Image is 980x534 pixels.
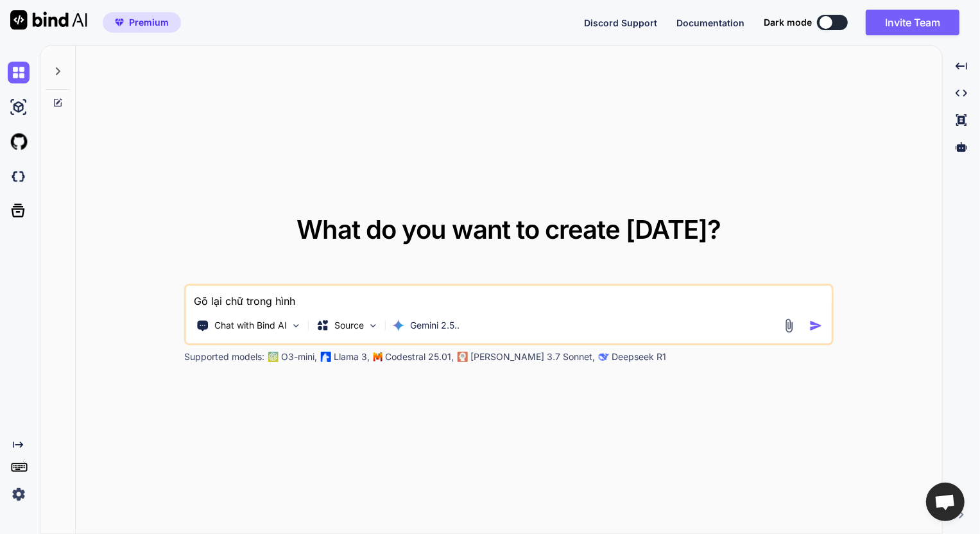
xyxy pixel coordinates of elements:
span: Discord Support [584,17,657,28]
p: Chat with Bind AI [214,319,287,332]
button: premiumPremium [103,12,181,33]
img: premium [115,19,124,26]
img: Gemini 2.5 Pro [392,319,405,332]
p: Source [334,319,364,332]
p: O3-mini, [281,350,317,363]
img: Mistral-AI [374,352,383,361]
textarea: Gõ lại chữ trong hình [186,286,832,309]
img: chat [8,62,30,83]
img: Llama2 [321,352,331,362]
button: Discord Support [584,16,657,30]
img: githubLight [8,131,30,153]
span: What do you want to create [DATE]? [297,214,721,245]
img: icon [809,319,823,332]
img: GPT-4 [268,352,279,362]
p: Gemini 2.5.. [410,319,460,332]
p: Codestral 25.01, [385,350,454,363]
img: claude [458,352,468,362]
div: Mở cuộc trò chuyện [926,483,965,521]
img: claude [599,352,609,362]
img: Pick Tools [291,320,302,331]
img: ai-studio [8,96,30,118]
img: attachment [782,318,796,333]
button: Documentation [676,16,744,30]
p: [PERSON_NAME] 3.7 Sonnet, [470,350,595,363]
p: Llama 3, [334,350,370,363]
p: Supported models: [184,350,264,363]
p: Deepseek R1 [612,350,666,363]
span: Documentation [676,17,744,28]
img: Pick Models [368,320,379,331]
span: Dark mode [764,16,812,29]
img: settings [8,483,30,505]
span: Premium [129,16,169,29]
img: Bind AI [10,10,87,30]
button: Invite Team [866,10,959,35]
img: darkCloudIdeIcon [8,166,30,187]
